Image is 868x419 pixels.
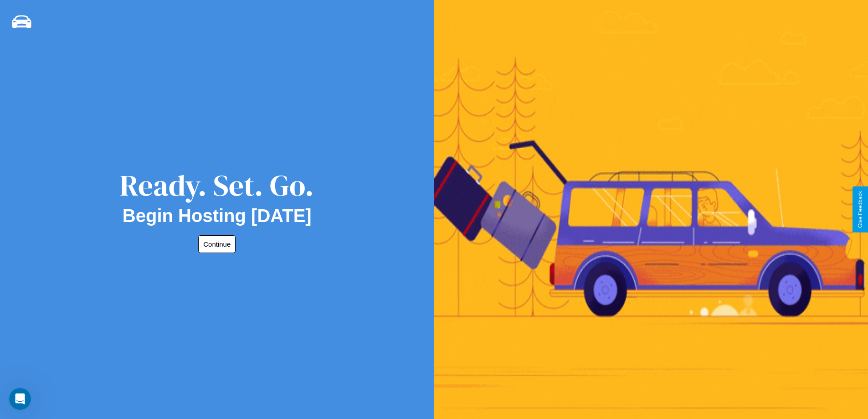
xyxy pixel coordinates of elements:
[120,165,314,206] div: Ready. Set. Go.
[123,206,312,226] h2: Begin Hosting [DATE]
[198,235,236,253] button: Continue
[9,388,31,410] iframe: Intercom live chat
[857,191,863,228] div: Give Feedback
